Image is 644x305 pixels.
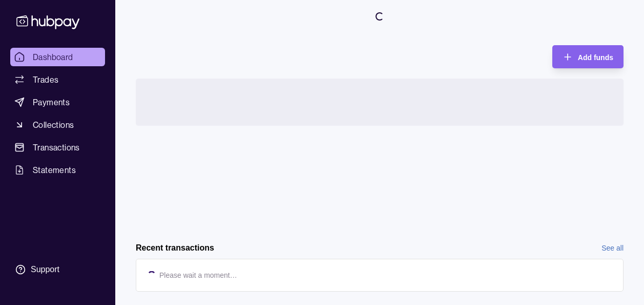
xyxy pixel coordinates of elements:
span: Transactions [33,141,80,154]
h2: Recent transactions [136,242,214,254]
a: Payments [10,93,105,111]
span: Dashboard [33,51,73,63]
span: Trades [33,73,58,86]
a: Trades [10,70,105,89]
button: Add funds [552,45,624,68]
a: Dashboard [10,48,105,66]
a: Support [10,259,105,280]
a: Statements [10,161,105,179]
span: Payments [33,96,70,108]
div: Support [31,264,59,275]
span: Statements [33,164,76,176]
a: See all [601,242,624,254]
span: Add funds [578,53,613,62]
a: Transactions [10,138,105,157]
a: Collections [10,116,105,134]
p: Please wait a moment… [159,270,237,281]
span: Collections [33,119,74,131]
